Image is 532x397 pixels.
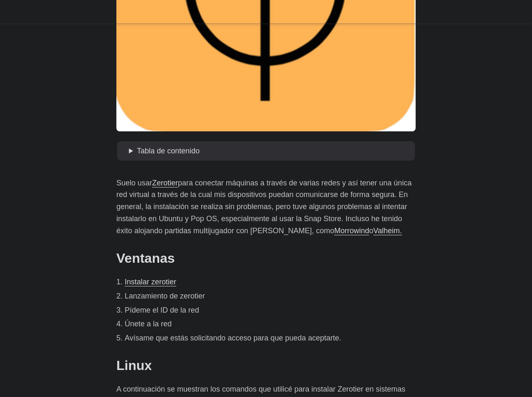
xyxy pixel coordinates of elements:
font: Ventanas [116,251,175,266]
font: Linux [116,358,152,373]
summary: Tabla de contenido [129,145,411,157]
font: Lanzamiento de zerotier [125,292,205,300]
font: o [369,227,373,235]
font: Únete a la red [125,320,172,328]
a: Valheim. [373,227,402,235]
a: Zerotier [152,179,178,187]
font: Avísame que estás solicitando acceso para que pueda aceptarte. [125,334,341,342]
a: Instalar zerotier [125,278,176,286]
font: Suelo usar [116,179,152,187]
font: para conectar máquinas a través de varias redes y así tener una única red virtual a través de la ... [116,179,411,235]
font: Tabla de contenido [137,147,199,155]
a: Morrowind [334,227,369,235]
font: Pídeme el ID de la red [125,306,199,314]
